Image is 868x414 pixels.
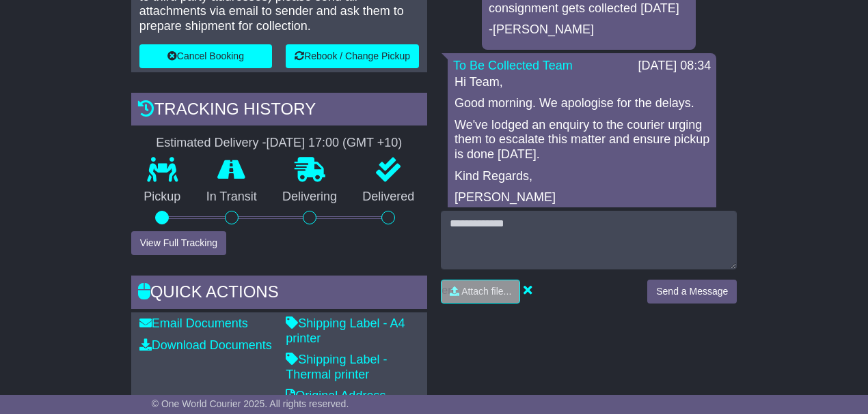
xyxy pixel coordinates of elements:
[638,59,711,74] div: [DATE] 08:34
[152,398,349,409] span: © One World Courier 2025. All rights reserved.
[455,118,709,162] p: We've lodged an enquiry to the courier urging them to escalate this matter and ensure pickup is d...
[131,190,193,205] p: Pickup
[286,44,419,68] button: Rebook / Change Pickup
[489,23,689,38] p: -[PERSON_NAME]
[139,338,272,352] a: Download Documents
[139,44,272,68] button: Cancel Booking
[286,316,405,345] a: Shipping Label - A4 printer
[455,190,709,205] p: [PERSON_NAME]
[455,96,709,111] p: Good morning. We apologise for the delays.
[453,59,573,72] a: To Be Collected Team
[131,231,226,255] button: View Full Tracking
[350,190,427,205] p: Delivered
[131,276,427,312] div: Quick Actions
[131,93,427,130] div: Tracking history
[266,136,402,151] div: [DATE] 17:00 (GMT +10)
[286,353,387,381] a: Shipping Label - Thermal printer
[139,316,248,330] a: Email Documents
[269,190,349,205] p: Delivering
[455,169,709,184] p: Kind Regards,
[193,190,269,205] p: In Transit
[455,75,709,90] p: Hi Team,
[647,280,737,304] button: Send a Message
[131,136,427,151] div: Estimated Delivery -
